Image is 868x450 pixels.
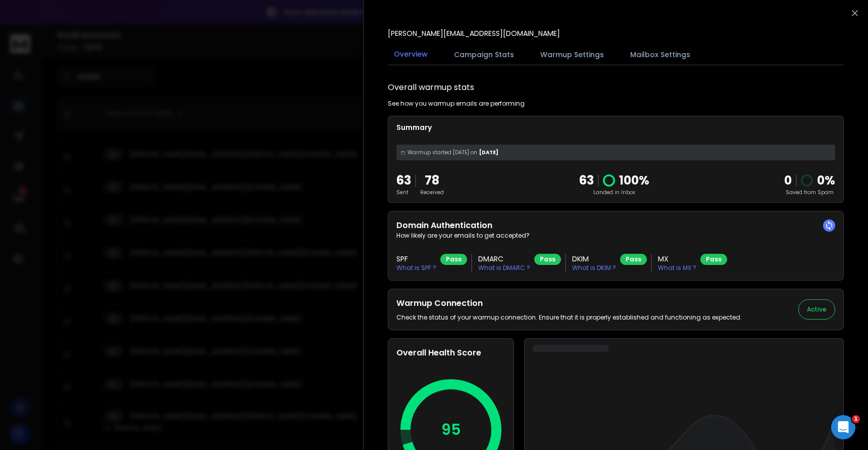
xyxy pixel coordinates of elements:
h2: Overall Health Score [396,347,505,359]
p: What is MX ? [658,264,696,272]
iframe: Intercom live chat [831,415,855,439]
p: [PERSON_NAME][EMAIL_ADDRESS][DOMAIN_NAME] [388,28,560,38]
p: 63 [396,172,411,189]
p: 63 [579,172,594,189]
h2: Domain Authentication [396,219,835,232]
button: Overview [388,43,434,66]
div: Pass [700,254,727,265]
p: 95 [441,421,461,439]
h3: DKIM [572,254,616,264]
button: Campaign Stats [448,43,520,66]
p: 78 [420,172,444,189]
p: Check the status of your warmup connection. Ensure that it is properly established and functionin... [396,313,742,322]
p: What is DKIM ? [572,264,616,272]
p: How likely are your emails to get accepted? [396,232,835,240]
p: See how you warmup emails are performing [388,100,525,108]
div: Pass [620,254,647,265]
p: Summary [396,122,835,132]
h3: MX [658,254,696,264]
p: What is SPF ? [396,264,436,272]
strong: 0 [784,172,792,189]
span: Warmup started [DATE] on [407,149,477,156]
p: What is DMARC ? [478,264,530,272]
p: Received [420,189,444,196]
button: Active [798,299,835,320]
p: Saved from Spam [784,189,835,196]
p: Sent [396,189,411,196]
div: Pass [440,254,467,265]
p: 0 % [817,172,835,189]
p: 100 % [619,172,649,189]
span: 1 [852,415,860,423]
div: Pass [534,254,561,265]
button: Warmup Settings [534,43,610,66]
div: [DATE] [396,145,835,160]
h1: Overall warmup stats [388,81,474,94]
h3: DMARC [478,254,530,264]
p: Landed in Inbox [579,189,649,196]
h3: SPF [396,254,436,264]
h2: Warmup Connection [396,297,742,309]
button: Mailbox Settings [624,43,696,66]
